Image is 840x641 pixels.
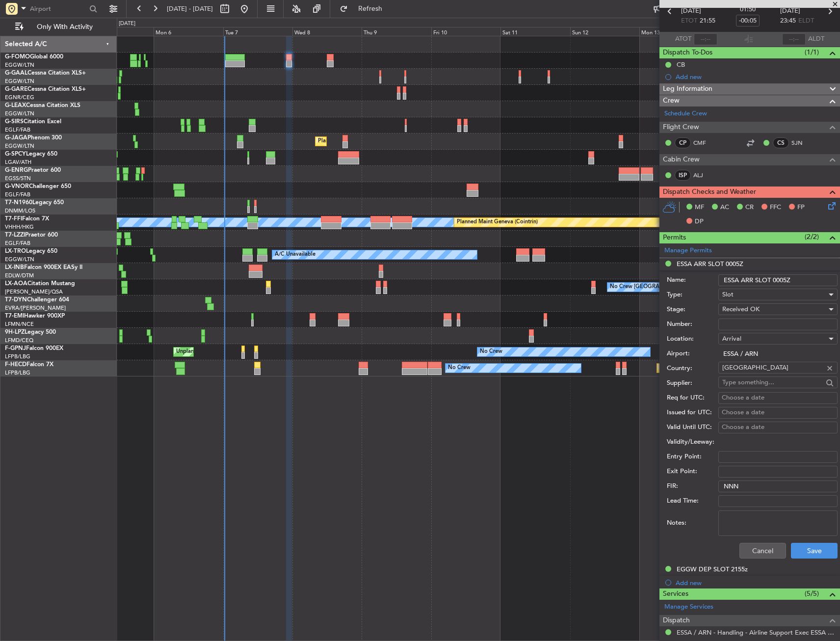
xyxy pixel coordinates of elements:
[676,73,835,81] div: Add new
[5,135,62,141] a: G-JAGAPhenom 300
[5,232,25,238] span: T7-LZZI
[5,369,30,376] a: LFPB/LBG
[5,297,69,303] a: T7-DYNChallenger 604
[695,203,704,213] span: MF
[667,496,718,506] label: Lead Time:
[5,248,26,254] span: LX-TRO
[664,246,712,256] a: Manage Permits
[5,232,58,238] a: T7-LZZIPraetor 600
[667,393,718,403] label: Req for UTC:
[5,70,86,76] a: G-GAALCessna Citation XLS+
[5,175,31,182] a: EGSS/STN
[780,16,796,26] span: 23:45
[11,19,106,35] button: Only With Activity
[5,142,34,150] a: EGGW/LTN
[667,334,718,344] label: Location:
[805,47,819,57] span: (1/1)
[5,135,27,141] span: G-JAGA
[5,191,30,198] a: EGLF/FAB
[722,393,834,403] div: Choose a date
[798,16,814,26] span: ELDT
[5,126,30,134] a: EGLF/FAB
[722,290,734,299] span: Slot
[350,5,391,12] span: Refresh
[318,134,472,149] div: Planned Maint [GEOGRAPHIC_DATA] ([GEOGRAPHIC_DATA])
[5,265,24,270] span: LX-INB
[639,27,709,36] div: Mon 13
[5,265,82,270] a: LX-INBFalcon 900EX EASy II
[667,320,718,329] label: Number:
[791,543,838,559] button: Save
[667,305,718,315] label: Stage:
[5,216,49,222] a: T7-FFIFalcon 7X
[791,138,814,147] a: SJN
[677,60,685,69] div: CB
[805,588,819,599] span: (5/5)
[667,518,718,528] label: Notes:
[663,187,756,198] span: Dispatch Checks and Weather
[5,184,29,189] span: G-VNOR
[5,200,64,206] a: T7-N1960Legacy 650
[667,437,718,447] label: Validity/Leeway:
[722,423,834,432] div: Choose a date
[808,34,824,44] span: ALDT
[292,27,362,36] div: Wed 8
[26,24,104,30] span: Only With Activity
[667,408,718,418] label: Issued for UTC:
[722,408,834,418] div: Choose a date
[693,171,715,180] a: ALJ
[663,95,680,107] span: Crew
[5,353,30,360] a: LFPB/LBG
[5,272,34,279] a: EDLW/DTM
[667,467,718,477] label: Exit Point:
[770,203,781,213] span: FFC
[667,275,718,285] label: Name:
[5,54,30,60] span: G-FOMO
[667,452,718,462] label: Entry Point:
[5,346,63,351] a: F-GPNJFalcon 900EX
[5,151,26,157] span: G-SPCY
[664,602,713,612] a: Manage Services
[5,110,34,117] a: EGGW/LTN
[570,27,639,36] div: Sun 12
[5,167,61,173] a: G-ENRGPraetor 600
[500,27,570,36] div: Sat 11
[119,20,135,28] div: [DATE]
[739,543,786,559] button: Cancel
[667,423,718,432] label: Valid Until UTC:
[335,1,394,17] button: Refresh
[30,1,86,16] input: Airport
[675,137,691,148] div: CP
[722,375,823,390] input: Type something...
[663,122,699,133] span: Flight Crew
[663,615,690,626] span: Dispatch
[5,216,22,222] span: T7-FFI
[5,304,66,312] a: EVRA/[PERSON_NAME]
[5,281,75,287] a: LX-AOACitation Mustang
[5,256,34,263] a: EGGW/LTN
[5,240,30,247] a: EGLF/FAB
[667,290,718,300] label: Type:
[675,34,691,44] span: ATOT
[5,320,34,328] a: LFMN/NCE
[5,297,27,303] span: T7-DYN
[5,329,56,335] a: 9H-LPZLegacy 500
[5,200,32,206] span: T7-N1960
[773,137,789,148] div: CS
[718,481,838,492] input: NNN
[176,345,338,359] div: Unplanned Maint [GEOGRAPHIC_DATA] ([GEOGRAPHIC_DATA])
[722,334,741,343] span: Arrival
[5,86,27,92] span: G-GARE
[5,362,26,368] span: F-HECD
[275,247,315,262] div: A/C Unavailable
[84,27,154,36] div: Sun 5
[694,33,717,45] input: --:--
[5,151,57,157] a: G-SPCYLegacy 650
[5,313,24,319] span: T7-EMI
[722,305,760,314] span: Received OK
[5,54,63,60] a: G-FOMOGlobal 6000
[5,362,53,368] a: F-HECDFalcon 7X
[5,119,61,125] a: G-SIRSCitation Excel
[610,280,751,294] div: No Crew [GEOGRAPHIC_DATA] ([GEOGRAPHIC_DATA])
[667,481,718,491] label: FIR:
